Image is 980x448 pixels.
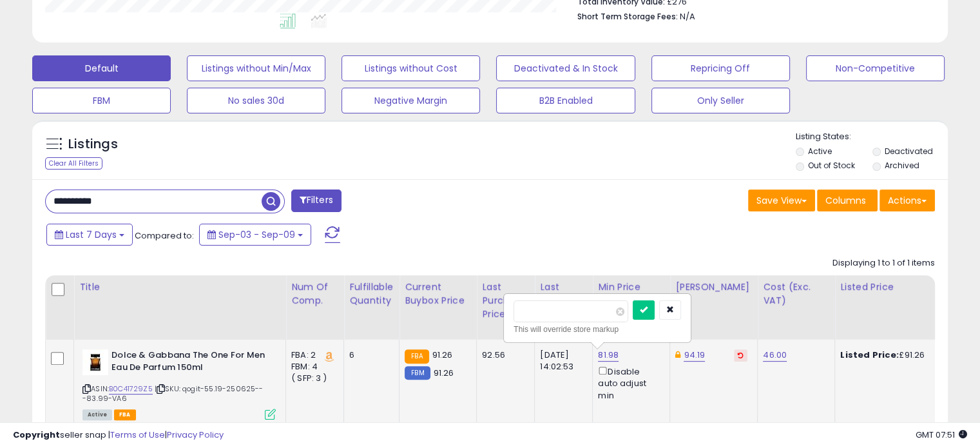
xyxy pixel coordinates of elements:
strong: Copyright [13,429,60,441]
h5: Listings [68,135,118,153]
div: This will override store markup [514,323,681,336]
label: Archived [884,160,919,171]
div: Fulfillable Quantity [349,280,394,307]
div: Current Buybox Price [405,280,471,307]
label: Out of Stock [808,160,855,171]
span: | SKU: qogit-55.19-250625---83.99-VA6 [82,384,264,403]
button: Actions [879,190,935,211]
div: FBM: 4 [291,361,334,373]
p: Listing States: [796,131,948,143]
label: Deactivated [884,146,932,157]
div: ( SFP: 3 ) [291,373,334,384]
div: Last Purchase Date (GMT) [540,280,587,335]
div: Clear All Filters [45,157,102,170]
a: B0C41729Z5 [109,384,153,394]
button: Listings without Min/Max [187,55,325,81]
div: 92.56 [482,349,524,361]
div: Displaying 1 to 1 of 1 items [832,257,935,269]
b: Short Term Storage Fees: [577,11,678,22]
button: No sales 30d [187,88,325,113]
small: FBM [405,366,430,380]
div: Num of Comp. [291,280,338,307]
div: ASIN: [82,349,276,418]
div: Min Price [598,280,664,294]
button: Last 7 Days [46,224,133,246]
button: Negative Margin [341,88,480,113]
div: [DATE] 14:02:53 [540,349,582,373]
button: Deactivated & In Stock [496,55,635,81]
a: Privacy Policy [167,429,224,441]
span: Compared to: [135,229,194,242]
button: Columns [817,190,878,211]
button: Default [32,55,171,81]
button: Filters [291,190,341,212]
div: [PERSON_NAME] [675,280,752,294]
img: 31lL0g2Fx8L._SL40_.jpg [82,349,108,375]
div: Disable auto adjust min [598,364,660,402]
button: Non-Competitive [806,55,945,81]
div: FBA: 2 [291,349,334,361]
span: 91.26 [432,349,453,361]
span: 2025-09-17 07:51 GMT [916,429,967,441]
b: Dolce & Gabbana The One For Men Eau De Parfum 150ml [111,349,268,376]
div: Last Purchase Price [482,280,529,321]
span: All listings currently available for purchase on Amazon [82,409,112,420]
label: Active [808,146,832,157]
a: 81.98 [598,349,619,362]
div: Title [79,280,280,294]
div: £91.26 [840,349,947,361]
a: 94.19 [684,349,705,362]
button: Repricing Off [651,55,790,81]
a: 46.00 [763,349,787,362]
span: FBA [114,409,136,420]
button: Save View [748,190,815,211]
span: N/A [680,10,695,23]
button: Listings without Cost [341,55,480,81]
span: Sep-03 - Sep-09 [218,228,295,241]
button: B2B Enabled [496,88,635,113]
div: Listed Price [840,280,952,294]
div: 6 [349,349,389,361]
button: Sep-03 - Sep-09 [199,224,311,246]
div: Cost (Exc. VAT) [763,280,829,307]
div: seller snap | | [13,429,224,442]
span: Columns [825,194,866,207]
span: Last 7 Days [66,228,117,241]
a: Terms of Use [110,429,165,441]
button: FBM [32,88,171,113]
button: Only Seller [651,88,790,113]
b: Listed Price: [840,349,899,361]
span: 91.26 [434,367,454,379]
small: FBA [405,349,428,364]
